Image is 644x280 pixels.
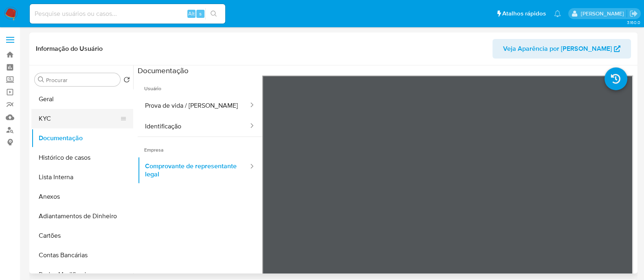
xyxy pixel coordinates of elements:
[503,39,612,59] span: Veja Aparência por [PERSON_NAME]
[31,245,133,265] button: Contas Bancárias
[31,109,127,128] button: KYC
[31,226,133,245] button: Cartões
[46,76,117,84] input: Procurar
[188,10,195,17] span: Alt
[492,39,631,59] button: Veja Aparência por [PERSON_NAME]
[502,9,546,18] span: Atalhos rápidos
[629,9,638,18] a: Sair
[36,45,103,53] h1: Informação do Usuário
[31,128,133,148] button: Documentação
[554,10,561,17] a: Notificações
[30,9,225,19] input: Pesquise usuários ou casos...
[31,148,133,167] button: Histórico de casos
[38,76,44,83] button: Procurar
[199,10,202,17] span: s
[31,187,133,206] button: Anexos
[31,89,133,109] button: Geral
[31,206,133,226] button: Adiantamentos de Dinheiro
[31,167,133,187] button: Lista Interna
[123,76,130,85] button: Retornar ao pedido padrão
[580,10,626,17] p: anna.almeida@mercadopago.com.br
[205,8,222,20] button: search-icon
